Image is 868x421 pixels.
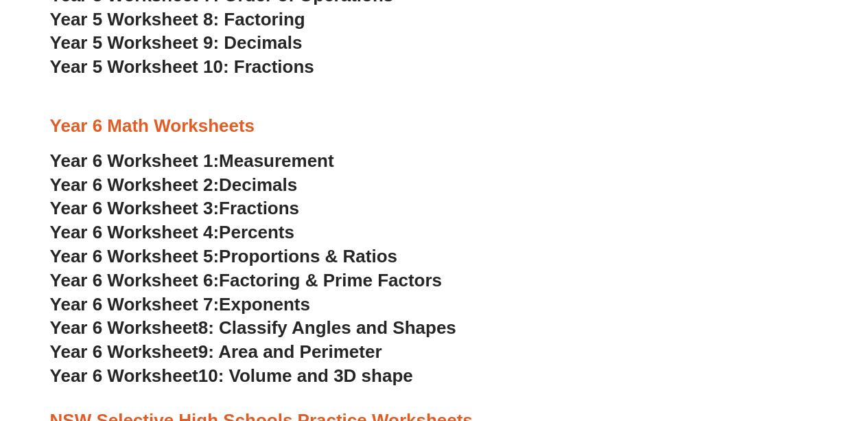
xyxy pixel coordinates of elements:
[198,341,382,362] span: 9: Area and Perimeter
[50,222,294,242] a: Year 6 Worksheet 4:Percents
[50,270,442,291] a: Year 6 Worksheet 6:Factoring & Prime Factors
[50,222,220,242] span: Year 6 Worksheet 4:
[219,246,397,266] span: Proportions & Ratios
[50,246,220,266] span: Year 6 Worksheet 5:
[219,174,297,195] span: Decimals
[50,365,198,386] span: Year 6 Worksheet
[50,115,819,138] h3: Year 6 Math Worksheets
[50,198,299,218] a: Year 6 Worksheet 3:Fractions
[50,294,310,315] a: Year 6 Worksheet 7:Exponents
[50,365,413,386] a: Year 6 Worksheet10: Volume and 3D shape
[50,150,334,171] a: Year 6 Worksheet 1:Measurement
[50,317,198,338] span: Year 6 Worksheet
[219,270,442,291] span: Factoring & Prime Factors
[198,317,456,338] span: 8: Classify Angles and Shapes
[50,270,220,291] span: Year 6 Worksheet 6:
[50,341,382,362] a: Year 6 Worksheet9: Area and Perimeter
[219,198,299,218] span: Fractions
[50,317,456,338] a: Year 6 Worksheet8: Classify Angles and Shapes
[50,174,220,195] span: Year 6 Worksheet 2:
[50,198,220,218] span: Year 6 Worksheet 3:
[219,150,334,171] span: Measurement
[50,246,397,266] a: Year 6 Worksheet 5:Proportions & Ratios
[640,266,868,421] iframe: Chat Widget
[50,174,298,195] a: Year 6 Worksheet 2:Decimals
[50,150,220,171] span: Year 6 Worksheet 1:
[219,222,294,242] span: Percents
[219,294,310,315] span: Exponents
[50,294,220,315] span: Year 6 Worksheet 7:
[50,9,305,30] a: Year 5 Worksheet 8: Factoring
[50,56,314,77] a: Year 5 Worksheet 10: Fractions
[50,341,198,362] span: Year 6 Worksheet
[50,32,303,53] a: Year 5 Worksheet 9: Decimals
[198,365,413,386] span: 10: Volume and 3D shape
